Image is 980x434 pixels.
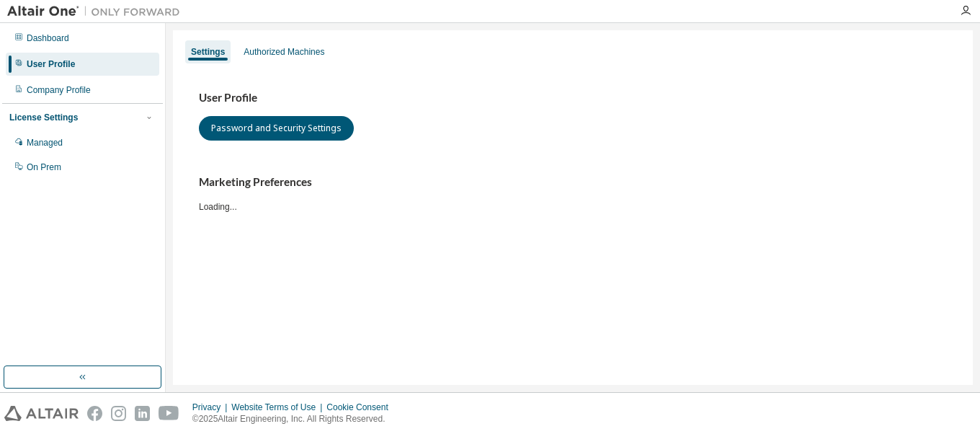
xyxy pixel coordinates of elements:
h3: Marketing Preferences [199,175,947,190]
img: linkedin.svg [135,406,150,421]
p: © 2025 Altair Engineering, Inc. All Rights Reserved. [192,413,397,425]
div: Cookie Consent [326,402,396,413]
div: Website Terms of Use [231,402,326,413]
div: Loading... [199,175,947,212]
img: altair_logo.svg [4,406,79,421]
h3: User Profile [199,91,947,105]
img: Altair One [7,4,187,19]
button: Password and Security Settings [199,116,354,141]
div: License Settings [9,112,78,123]
div: User Profile [27,58,75,70]
div: Dashboard [27,32,69,44]
img: instagram.svg [111,406,126,421]
div: Privacy [192,402,231,413]
div: Company Profile [27,84,91,96]
div: Settings [191,46,225,58]
img: youtube.svg [159,406,179,421]
div: Managed [27,137,63,149]
div: On Prem [27,161,61,173]
div: Authorized Machines [244,46,324,58]
img: facebook.svg [87,406,102,421]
